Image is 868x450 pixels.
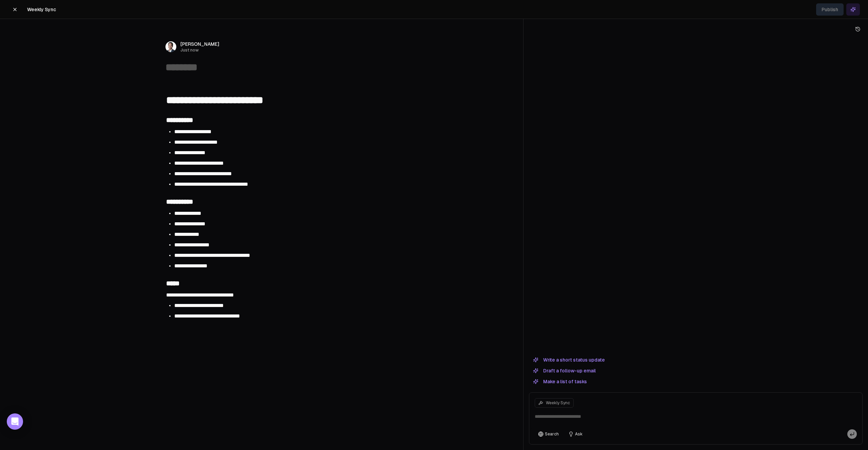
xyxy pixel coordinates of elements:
button: Search [535,429,562,439]
span: [PERSON_NAME] [180,41,219,47]
button: Ask [565,429,586,439]
span: Just now [180,47,219,53]
div: Open Intercom Messenger [7,413,23,430]
button: Write a short status update [529,356,609,364]
img: _image [165,41,176,52]
span: Weekly Sync [546,400,570,406]
button: Draft a follow-up email [529,367,600,375]
button: Make a list of tasks [529,377,591,386]
span: Weekly Sync [27,6,56,13]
